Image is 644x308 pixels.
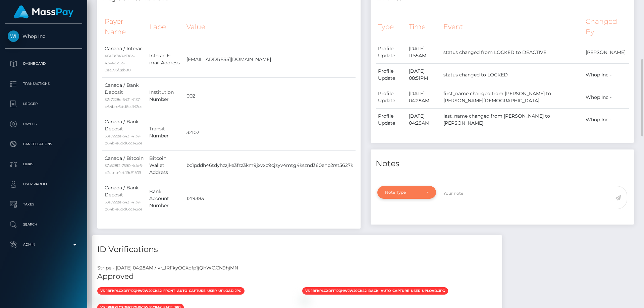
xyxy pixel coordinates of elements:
p: Ledger [8,99,79,109]
td: Profile Update [376,64,407,86]
a: Payees [5,116,82,132]
p: User Profile [8,179,79,189]
div: Note Type [385,190,421,195]
td: Whop Inc - [583,109,629,131]
img: Whop Inc [8,30,19,42]
td: 1219383 [184,180,356,217]
td: Institution Number [147,78,184,114]
th: Value [184,12,356,41]
td: Whop Inc - [583,86,629,109]
th: Type [376,12,407,41]
td: Whop Inc - [583,64,629,86]
td: Canada / Bank Deposit [102,114,147,151]
td: Transit Number [147,114,184,151]
small: 37e7228e-5431-4137-b64b-e6dd6cc142ce [105,200,143,211]
td: last_name changed from [PERSON_NAME] to [PERSON_NAME] [441,109,583,131]
td: [PERSON_NAME] [583,41,629,64]
td: [EMAIL_ADDRESS][DOMAIN_NAME] [184,41,356,78]
td: status changed from LOCKED to DEACTIVE [441,41,583,64]
td: first_name changed from [PERSON_NAME] to [PERSON_NAME][DEMOGRAPHIC_DATA] [441,86,583,109]
h4: ID Verifications [97,244,497,255]
a: Taxes [5,196,82,213]
h4: Notes [376,158,629,170]
a: Search [5,216,82,233]
p: Cancellations [8,139,79,149]
a: Admin [5,236,82,253]
span: vs_1RFkrlCXdfp1jQhWJwJ0CK42_back_auto_capture_user_upload.jpg [302,287,448,295]
img: MassPay Logo [14,5,73,18]
td: 32102 [184,114,356,151]
th: Payer Name [102,12,147,41]
td: [DATE] 04:28AM [407,86,441,109]
th: Event [441,12,583,41]
th: Label [147,12,184,41]
p: Taxes [8,199,79,209]
img: vr_1RFkyOCXdfp1jQhWQCN9hjMNfile_1RFkxPCXdfp1jQhWENke2nIr [97,297,103,303]
td: status changed to LOCKED [441,64,583,86]
p: Payees [8,119,79,129]
td: Profile Update [376,41,407,64]
p: Links [8,159,79,169]
a: Cancellations [5,136,82,152]
th: Time [407,12,441,41]
td: Canada / Interac [102,41,147,78]
h5: Approved [97,271,497,282]
p: Search [8,220,79,230]
td: bc1pddh46tdyhzzjke3fzz3km9jxvxp9cjzyv4mtg4ksznd360enp2rst5627k [184,151,356,180]
td: [DATE] 08:51PM [407,64,441,86]
td: Profile Update [376,109,407,131]
a: Ledger [5,96,82,112]
p: Dashboard [8,59,79,69]
div: Stripe - [DATE] 04:28AM / vr_1RFkyOCXdfp1jQhWQCN9hjMN [92,264,502,271]
td: Bitcoin Wallet Address [147,151,184,180]
span: Whop Inc [5,33,82,39]
td: [DATE] 04:28AM [407,109,441,131]
img: vr_1RFkyOCXdfp1jQhWQCN9hjMNfile_1RFkxiCXdfp1jQhWqRWrByCc [302,297,308,303]
th: Changed By [583,12,629,41]
small: 37a528f2-7590-4dd6-b2cb-b4eb19c51509 [105,163,143,175]
small: e0e0a3e8-d96a-4244-9c5a-0ea595f3ab90 [105,54,135,72]
td: Canada / Bank Deposit [102,180,147,217]
a: Dashboard [5,55,82,72]
td: Bank Account Number [147,180,184,217]
a: Transactions [5,75,82,92]
small: 37e7228e-5431-4137-b64b-e6dd6cc142ce [105,134,143,145]
td: Interac E-mail Address [147,41,184,78]
span: vs_1RFkrlCXdfp1jQhWJwJ0CK42_front_auto_capture_user_upload.jpg [97,287,245,295]
td: [DATE] 11:55AM [407,41,441,64]
button: Note Type [377,186,436,199]
a: Links [5,156,82,173]
td: Canada / Bank Deposit [102,78,147,114]
a: User Profile [5,176,82,193]
small: 37e7228e-5431-4137-b64b-e6dd6cc142ce [105,97,143,109]
td: Profile Update [376,86,407,109]
p: Admin [8,240,79,250]
td: 002 [184,78,356,114]
td: Canada / Bitcoin [102,151,147,180]
p: Transactions [8,79,79,89]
